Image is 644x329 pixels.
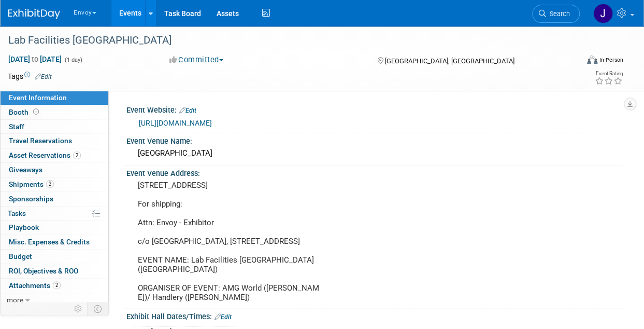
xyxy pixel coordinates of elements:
span: Booth not reserved yet [31,108,41,116]
td: Toggle Event Tabs [88,302,109,316]
span: Staff [9,122,24,131]
a: more [1,293,108,307]
div: Event Website: [126,102,623,116]
a: Misc. Expenses & Credits [1,235,108,249]
pre: [STREET_ADDRESS] For shipping: Attn: Envoy - Exhibitor c/o [GEOGRAPHIC_DATA], [STREET_ADDRESS] EV... [138,181,322,302]
a: Budget [1,250,108,264]
span: 2 [46,180,54,188]
div: Event Venue Name: [126,133,623,146]
a: Search [532,5,580,23]
a: Edit [179,107,196,114]
span: Misc. Expenses & Credits [9,238,90,246]
span: 2 [53,281,61,289]
div: Exhibit Hall Dates/Times: [126,309,623,322]
a: Edit [214,313,232,321]
span: 2 [73,152,81,159]
img: Jessica Luyster [593,4,613,23]
td: Personalize Event Tab Strip [69,302,88,316]
a: Event Information [1,91,108,105]
button: Committed [166,54,227,65]
div: Event Venue Address: [126,166,623,179]
span: Shipments [9,180,54,188]
span: [GEOGRAPHIC_DATA], [GEOGRAPHIC_DATA] [385,57,514,65]
a: Sponsorships [1,192,108,206]
a: Booth [1,105,108,119]
div: Event Rating [595,71,623,76]
td: Tags [8,71,52,81]
span: Travel Reservations [9,136,72,145]
span: Budget [9,252,32,261]
span: (1 day) [64,57,82,63]
a: Tasks [1,207,108,221]
span: Playbook [9,223,39,231]
a: Staff [1,120,108,134]
span: ROI, Objectives & ROO [9,267,78,275]
span: Giveaways [9,166,42,174]
div: [GEOGRAPHIC_DATA] [134,145,616,161]
span: [DATE] [DATE] [8,54,62,64]
div: In-Person [599,56,623,64]
span: to [30,55,40,63]
a: Attachments2 [1,279,108,293]
a: Asset Reservations2 [1,148,108,162]
a: Playbook [1,221,108,235]
span: Booth [9,108,41,116]
a: Edit [35,73,52,80]
span: Attachments [9,281,61,290]
span: Asset Reservations [9,151,81,159]
a: ROI, Objectives & ROO [1,264,108,278]
img: ExhibitDay [8,9,60,19]
img: Format-Inperson.png [587,56,597,64]
a: [URL][DOMAIN_NAME] [139,119,212,127]
span: Search [546,10,570,18]
span: Sponsorships [9,195,53,203]
span: more [7,296,23,304]
a: Travel Reservations [1,134,108,148]
a: Giveaways [1,163,108,177]
span: Tasks [8,209,26,217]
a: Shipments2 [1,177,108,191]
span: Event Information [9,93,67,102]
div: Lab Facilities [GEOGRAPHIC_DATA] [5,31,571,50]
div: Event Format [534,54,623,70]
